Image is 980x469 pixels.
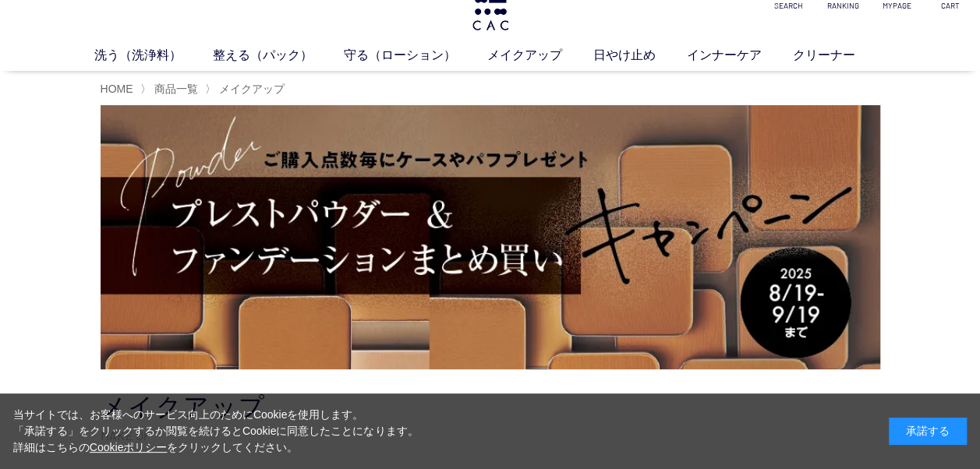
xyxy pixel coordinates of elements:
[793,46,886,65] a: クリーナー
[213,46,344,65] a: 整える（パック）
[140,82,202,97] li: 〉
[593,46,687,65] a: 日やけ止め
[687,46,793,65] a: インナーケア
[151,83,198,95] a: 商品一覧
[219,83,285,95] span: メイクアップ
[94,46,213,65] a: 洗う（洗浄料）
[889,418,967,445] div: 承諾する
[216,83,285,95] a: メイクアップ
[154,83,198,95] span: 商品一覧
[205,82,288,97] li: 〉
[13,407,419,456] div: 当サイトでは、お客様へのサービス向上のためにCookieを使用します。 「承諾する」をクリックするか閲覧を続けるとCookieに同意したことになります。 詳細はこちらの をクリックしてください。
[101,390,880,424] h1: メイクアップ
[101,83,133,95] a: HOME
[344,46,487,65] a: 守る（ローション）
[90,441,168,453] a: Cookieポリシー
[487,46,593,65] a: メイクアップ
